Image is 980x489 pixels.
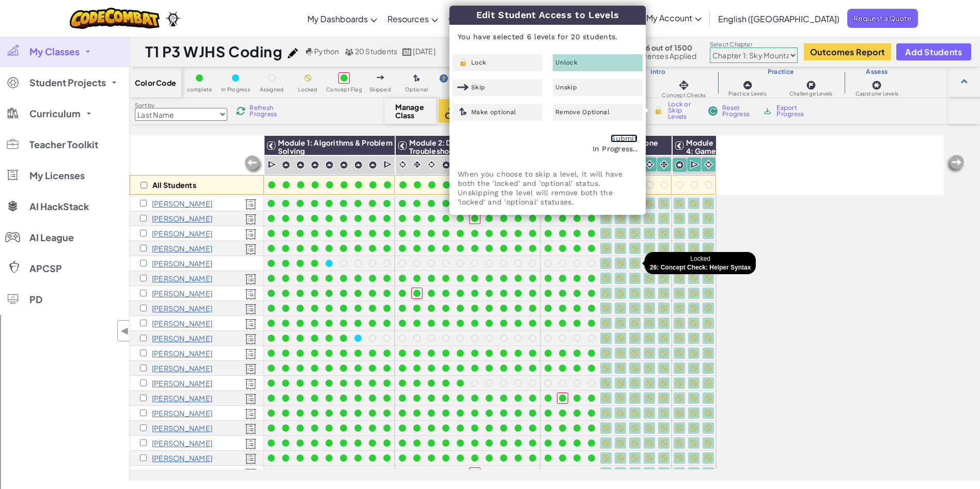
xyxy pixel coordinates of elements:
span: English ([GEOGRAPHIC_DATA]) [718,13,839,24]
span: My Dashboards [307,13,368,24]
img: IconCutscene.svg [268,160,277,170]
p: All Students [152,181,196,189]
img: iconPencil.svg [288,48,298,58]
img: MultipleUsers.png [345,48,354,56]
label: Select Chapter [710,40,798,49]
p: You have selected 6 levels for 20 students. [450,24,645,49]
a: My Account [619,2,707,35]
img: IconCutscene.svg [690,160,700,170]
button: Add Students [896,43,971,60]
img: IconCapstoneLevel.svg [675,161,684,169]
img: IconPracticeLevel.svg [282,161,290,169]
img: CodeCombat logo [70,8,160,29]
span: My Account [646,12,702,23]
img: IconPracticeLevel.svg [354,161,363,169]
span: AI HackStack [29,202,89,211]
img: IconSkippedLevel.svg [457,83,469,92]
span: Licenses Applied [637,52,697,60]
div: Sign out [4,71,976,80]
span: Module 2: Debugging & Troubleshooting [409,138,493,155]
img: IconPracticeLevel.svg [296,161,305,169]
div: Locked [645,252,756,274]
div: Sort New > Old [4,34,976,43]
img: IconCinematic.svg [645,160,655,169]
span: Remove Optional [555,109,610,115]
img: IconPracticeLevel.svg [325,161,334,169]
img: IconCinematic.svg [398,160,408,169]
div: Options [4,61,976,71]
span: Skip [471,84,485,90]
img: IconPracticeLevel.svg [368,161,377,169]
img: IconLock.svg [457,58,469,67]
span: Resources [387,13,429,24]
h3: Edit Student Access to Levels [449,6,646,25]
span: Make optional [471,109,516,115]
span: Curriculum [29,109,81,118]
a: Submit [611,134,637,143]
span: Student Projects [29,78,106,87]
img: IconCutscene.svg [383,160,393,170]
span: Module 1: Algorithms & Problem Solving [278,138,393,155]
span: AI League [29,233,74,242]
a: Request a Quote [847,9,918,28]
span: 296 out of 1500 [637,43,697,52]
img: IconPracticeLevel.svg [310,161,319,169]
img: IconPracticeLevel.svg [442,161,450,169]
img: Ozaria [165,11,181,26]
span: [DATE] [413,46,435,56]
span: Add Students [905,48,962,56]
img: Arrow_Left_Inactive.png [243,154,264,175]
img: IconInteractive.svg [412,160,422,169]
span: Module 4: Game Design & Capstone Project [686,138,722,180]
img: IconPracticeLevel.svg [339,161,348,169]
a: Curriculum [443,5,506,33]
span: 20 Students [355,46,398,56]
span: Unskip [555,84,577,90]
div: Sort A > Z [4,24,976,34]
strong: 26: Concept Check: Helper Syntax [650,264,751,271]
img: calendar.svg [402,48,412,56]
span: My Licenses [29,171,85,180]
input: Search outlines [4,13,96,24]
a: English ([GEOGRAPHIC_DATA]) [713,5,845,33]
button: Outcomes Report [804,43,891,60]
div: In Progress.. [458,144,637,154]
img: IconCinematic.svg [704,160,713,169]
span: Unlock [555,59,578,66]
div: Delete [4,52,976,61]
span: ◀ [120,323,129,338]
img: IconInteractive.svg [659,160,669,169]
img: python.png [306,48,314,56]
h1: T1 P3 WJHS Coding [145,42,283,61]
a: My Dashboards [302,5,382,33]
span: Teacher Toolkit [29,140,98,149]
img: IconCinematic.svg [427,160,437,169]
div: Home [4,4,216,13]
span: Python [314,46,339,56]
span: Lock [471,59,486,66]
img: IconOptionalLevel.svg [457,107,469,117]
div: Move To ... [4,43,976,52]
span: Curriculum [448,13,491,24]
span: My Classes [29,47,80,56]
a: Resources [382,5,443,33]
p: When you choose to skip a level, it will have both the 'locked' and 'optional' status. Unskipping... [458,169,637,207]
